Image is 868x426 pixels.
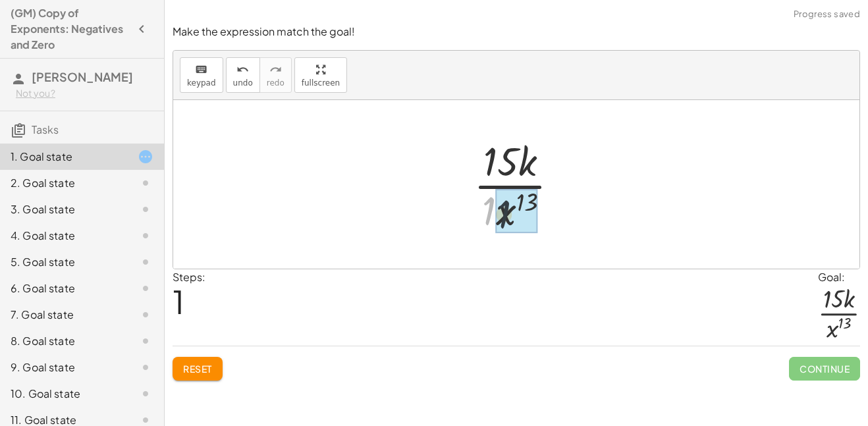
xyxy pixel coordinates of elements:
span: redo [267,78,285,88]
button: Reset [173,357,223,381]
i: undo [236,62,249,78]
p: Make the expression match the goal! [173,24,860,40]
div: Goal: [818,269,860,285]
span: Tasks [32,122,59,136]
div: Not you? [16,87,153,100]
i: redo [269,62,282,78]
label: Steps: [173,270,205,284]
div: 8. Goal state [11,333,117,349]
div: 4. Goal state [11,228,117,244]
div: 3. Goal state [11,201,117,217]
i: Task not started. [138,228,153,244]
div: 6. Goal state [11,280,117,296]
span: [PERSON_NAME] [32,69,133,84]
span: 1 [173,281,184,321]
i: Task not started. [138,175,153,191]
button: redoredo [259,57,292,93]
button: keyboardkeypad [180,57,223,93]
span: keypad [187,78,216,88]
i: Task not started. [138,386,153,402]
span: Reset [183,363,212,375]
h4: (GM) Copy of Exponents: Negatives and Zero [11,5,130,53]
div: 9. Goal state [11,359,117,375]
i: keyboard [195,62,207,78]
i: Task not started. [138,359,153,375]
div: 5. Goal state [11,254,117,270]
i: Task not started. [138,254,153,270]
div: 10. Goal state [11,386,117,402]
i: Task not started. [138,201,153,217]
div: 2. Goal state [11,175,117,191]
span: undo [233,78,253,88]
button: undoundo [226,57,260,93]
button: fullscreen [294,57,347,93]
i: Task not started. [138,280,153,296]
span: fullscreen [302,78,340,88]
div: 1. Goal state [11,149,117,165]
span: Progress saved [794,8,860,21]
i: Task not started. [138,307,153,323]
i: Task not started. [138,333,153,349]
i: Task started. [138,149,153,165]
div: 7. Goal state [11,307,117,323]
